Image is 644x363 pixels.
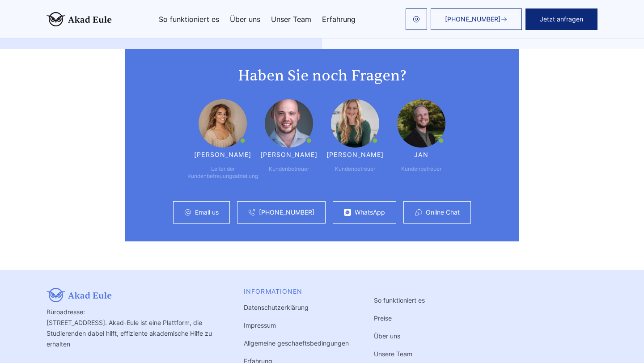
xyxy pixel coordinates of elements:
a: So funktioniert es [159,16,219,23]
span: [PHONE_NUMBER] [445,16,500,23]
div: Kundenbetreuer [335,165,375,173]
a: Email us [195,209,219,216]
div: INFORMATIONEN [244,288,349,295]
img: Maria [199,99,247,148]
img: Günther [265,99,313,148]
a: Unser Team [271,16,311,23]
a: Online Chat [426,209,460,216]
div: Kundenbetreuer [269,165,309,173]
a: Datenschutzerklärung [244,304,309,311]
a: Impressum [244,321,276,329]
img: Jan [397,99,445,148]
a: Allgemeine geschaeftsbedingungen [244,339,349,347]
a: Über uns [374,332,400,340]
a: Unsere Team [374,350,412,358]
a: Preise [374,314,392,322]
img: logo [47,12,112,26]
div: [PERSON_NAME] [194,151,251,158]
button: Jetzt anfragen [525,8,597,30]
a: [PHONE_NUMBER] [431,8,522,30]
div: Jan [414,151,428,158]
a: So funktioniert es [374,296,425,304]
img: email [413,16,420,23]
a: Über uns [230,16,260,23]
a: Erfahrung [322,16,356,23]
img: Irene [331,99,379,148]
div: Leiter der Kundenbetreuungsabteilung [187,165,258,180]
a: [PHONE_NUMBER] [259,209,314,216]
div: [PERSON_NAME] [260,151,318,158]
a: WhatsApp [355,209,385,216]
h2: Haben Sie noch Fragen? [143,67,501,85]
div: [PERSON_NAME] [326,151,384,158]
div: Kundenbetreuer [401,165,441,173]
